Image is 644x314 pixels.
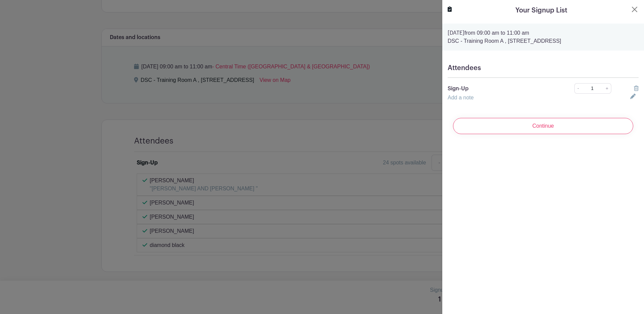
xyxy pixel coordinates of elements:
[453,118,633,134] input: Continue
[631,5,639,13] button: Close
[448,30,464,36] strong: [DATE]
[515,5,567,15] h5: Your Signup List
[448,95,474,100] a: Add a note
[603,83,611,94] a: +
[448,29,639,37] p: from 09:00 am to 11:00 am
[448,64,639,72] h5: Attendees
[574,83,582,94] a: -
[448,37,639,45] p: DSC - Training Room A , [STREET_ADDRESS]
[448,85,556,93] p: Sign-Up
